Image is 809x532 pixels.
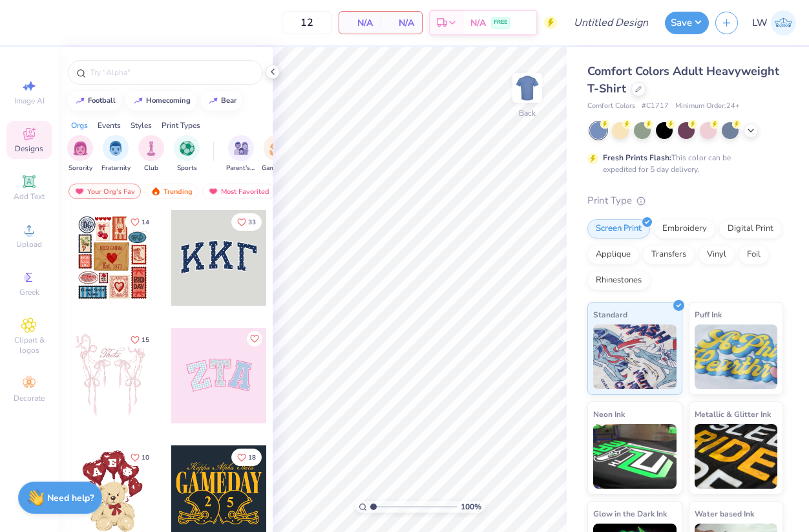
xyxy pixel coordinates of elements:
[470,16,486,30] span: N/A
[125,213,155,231] button: Like
[248,219,256,226] span: 33
[226,135,256,173] div: filter for Parent's Weekend
[16,239,42,250] span: Upload
[6,335,52,356] span: Clipart & logos
[68,91,121,111] button: football
[248,454,256,461] span: 18
[138,135,164,173] div: filter for Club
[563,10,658,36] input: Untitled Design
[262,135,291,173] div: filter for Game Day
[67,135,93,173] button: filter button
[101,135,131,173] div: filter for Fraternity
[514,75,540,101] img: Back
[47,492,94,504] strong: Need help?
[262,135,291,173] button: filter button
[695,407,771,421] span: Metallic & Glitter Ink
[695,424,778,489] img: Metallic & Glitter Ink
[180,141,194,156] img: Sports Image
[71,120,88,131] div: Orgs
[208,187,218,196] img: most_fav.gif
[201,91,242,111] button: bear
[752,10,796,36] a: LW
[642,101,669,112] span: # C1717
[461,501,481,513] span: 100 %
[695,308,722,321] span: Puff Ink
[125,331,155,348] button: Like
[68,164,92,173] span: Sorority
[221,97,236,104] div: bear
[719,219,782,239] div: Digital Print
[73,141,88,156] img: Sorority Image
[587,245,639,264] div: Applique
[231,449,262,466] button: Like
[101,135,131,173] button: filter button
[593,308,627,321] span: Standard
[68,184,141,199] div: Your Org's Fav
[519,107,536,119] div: Back
[593,424,677,489] img: Neon Ink
[174,135,200,173] div: filter for Sports
[162,120,200,131] div: Print Types
[234,141,249,156] img: Parent's Weekend Image
[125,449,155,466] button: Like
[145,184,198,199] div: Trending
[247,331,262,346] button: Like
[695,325,778,389] img: Puff Ink
[126,91,196,111] button: homecoming
[14,96,45,106] span: Image AI
[151,187,161,196] img: trending.gif
[89,66,255,79] input: Try "Alpha"
[101,164,131,173] span: Fraternity
[226,164,256,173] span: Parent's Weekend
[587,193,783,208] div: Print Type
[593,325,677,389] img: Standard
[388,16,414,30] span: N/A
[138,135,164,173] button: filter button
[88,97,116,104] div: football
[75,97,85,105] img: trend_line.gif
[665,12,709,34] button: Save
[131,120,152,131] div: Styles
[282,11,332,34] input: – –
[142,337,149,343] span: 15
[67,135,93,173] div: filter for Sorority
[15,144,43,154] span: Designs
[202,184,275,199] div: Most Favorited
[587,219,650,239] div: Screen Print
[174,135,200,173] button: filter button
[695,507,754,520] span: Water based Ink
[587,63,779,96] span: Comfort Colors Adult Heavyweight T-Shirt
[231,213,262,231] button: Like
[226,135,256,173] button: filter button
[643,245,695,264] div: Transfers
[603,153,671,163] strong: Fresh Prints Flash:
[593,507,667,520] span: Glow in the Dark Ink
[262,164,291,173] span: Game Day
[587,101,635,112] span: Comfort Colors
[144,164,158,173] span: Club
[146,97,191,104] div: homecoming
[269,141,284,156] img: Game Day Image
[739,245,769,264] div: Foil
[19,287,39,297] span: Greek
[14,191,45,202] span: Add Text
[98,120,121,131] div: Events
[74,187,85,196] img: most_fav.gif
[142,454,149,461] span: 10
[494,18,507,27] span: FREE
[675,101,740,112] span: Minimum Order: 24 +
[109,141,123,156] img: Fraternity Image
[347,16,373,30] span: N/A
[593,407,625,421] span: Neon Ink
[133,97,143,105] img: trend_line.gif
[603,152,762,175] div: This color can be expedited for 5 day delivery.
[752,16,768,30] span: LW
[142,219,149,226] span: 14
[208,97,218,105] img: trend_line.gif
[14,393,45,403] span: Decorate
[654,219,715,239] div: Embroidery
[144,141,158,156] img: Club Image
[587,271,650,290] div: Rhinestones
[177,164,197,173] span: Sports
[699,245,735,264] div: Vinyl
